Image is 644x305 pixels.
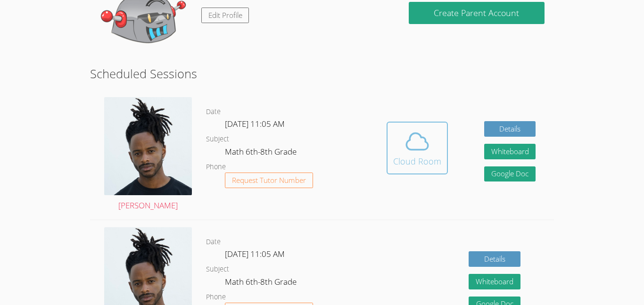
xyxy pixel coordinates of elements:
[484,121,536,137] a: Details
[206,106,221,118] dt: Date
[409,2,545,24] button: Create Parent Account
[484,144,536,159] button: Whiteboard
[90,65,554,82] h2: Scheduled Sessions
[206,133,229,145] dt: Subject
[393,155,441,168] div: Cloud Room
[225,118,285,129] span: [DATE] 11:05 AM
[206,264,229,275] dt: Subject
[387,122,448,174] button: Cloud Room
[225,145,298,161] dd: Math 6th-8th Grade
[225,173,313,188] button: Request Tutor Number
[104,97,192,195] img: Portrait.jpg
[206,291,226,303] dt: Phone
[484,166,536,182] a: Google Doc
[225,275,298,291] dd: Math 6th-8th Grade
[469,251,520,267] a: Details
[206,236,221,248] dt: Date
[232,177,306,184] span: Request Tutor Number
[206,161,226,173] dt: Phone
[201,8,249,23] a: Edit Profile
[225,248,285,259] span: [DATE] 11:05 AM
[104,97,192,213] a: [PERSON_NAME]
[469,274,520,289] button: Whiteboard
